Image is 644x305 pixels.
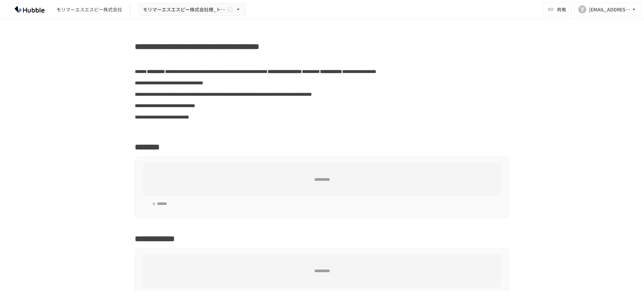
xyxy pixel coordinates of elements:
button: モリマーエスエスピー株式会社様_トライアル設定マニュアル [139,3,246,16]
span: 共有 [557,6,566,13]
div: [EMAIL_ADDRESS][DOMAIN_NAME] [589,5,631,14]
button: Y[EMAIL_ADDRESS][DOMAIN_NAME] [574,3,641,16]
div: モリマーエスエスピー株式会社 [56,6,122,13]
div: Y [578,5,586,13]
button: 共有 [543,3,572,16]
img: HzDRNkGCf7KYO4GfwKnzITak6oVsp5RHeZBEM1dQFiQ [8,4,51,15]
span: モリマーエスエスピー株式会社様_トライアル設定マニュアル [143,5,225,14]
